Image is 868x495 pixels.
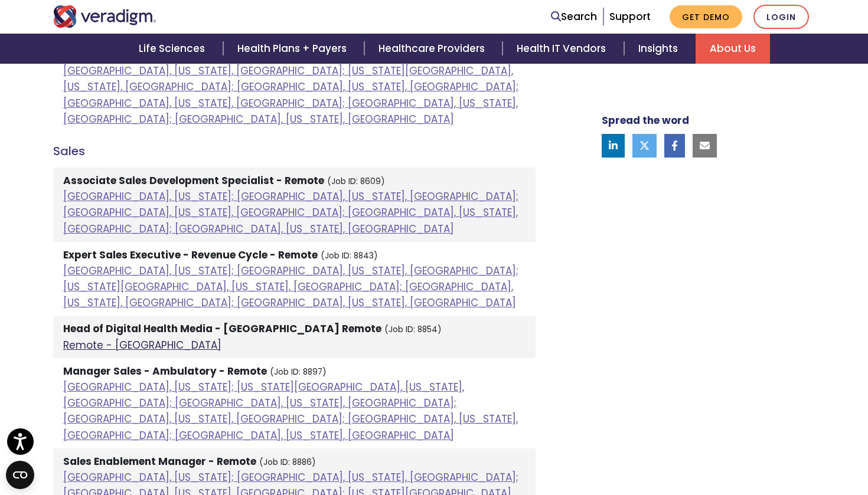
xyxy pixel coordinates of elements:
[53,144,536,158] h4: Sales
[364,34,502,64] a: Healthcare Providers
[63,48,518,126] a: [GEOGRAPHIC_DATA], [US_STATE]; [GEOGRAPHIC_DATA], [US_STATE], [GEOGRAPHIC_DATA]; [GEOGRAPHIC_DATA...
[502,34,624,64] a: Health IT Vendors
[63,264,518,310] a: [GEOGRAPHIC_DATA], [US_STATE]; [GEOGRAPHIC_DATA], [US_STATE], [GEOGRAPHIC_DATA]; [US_STATE][GEOGR...
[321,250,378,261] small: (Job ID: 8843)
[609,9,651,24] a: Support
[63,248,318,262] strong: Expert Sales Executive - Revenue Cycle - Remote
[753,5,809,29] a: Login
[63,380,518,442] a: [GEOGRAPHIC_DATA], [US_STATE]; [US_STATE][GEOGRAPHIC_DATA], [US_STATE], [GEOGRAPHIC_DATA]; [GEOGR...
[63,189,518,235] a: [GEOGRAPHIC_DATA], [US_STATE]; [GEOGRAPHIC_DATA], [US_STATE], [GEOGRAPHIC_DATA]; [GEOGRAPHIC_DATA...
[327,176,385,187] small: (Job ID: 8609)
[551,9,597,25] a: Search
[53,5,156,28] img: Veradigm logo
[270,366,327,378] small: (Job ID: 8897)
[259,457,316,468] small: (Job ID: 8886)
[6,461,34,489] button: Open CMP widget
[63,173,324,188] strong: Associate Sales Development Specialist - Remote
[63,322,381,336] strong: Head of Digital Health Media - [GEOGRAPHIC_DATA] Remote
[125,34,223,64] a: Life Sciences
[602,113,689,127] strong: Spread the word
[696,34,770,64] a: About Us
[624,34,696,64] a: Insights
[223,34,364,64] a: Health Plans + Payers
[63,364,267,378] strong: Manager Sales - Ambulatory - Remote
[63,338,221,352] a: Remote - [GEOGRAPHIC_DATA]
[670,5,742,28] a: Get Demo
[63,454,256,468] strong: Sales Enablement Manager - Remote
[384,324,442,335] small: (Job ID: 8854)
